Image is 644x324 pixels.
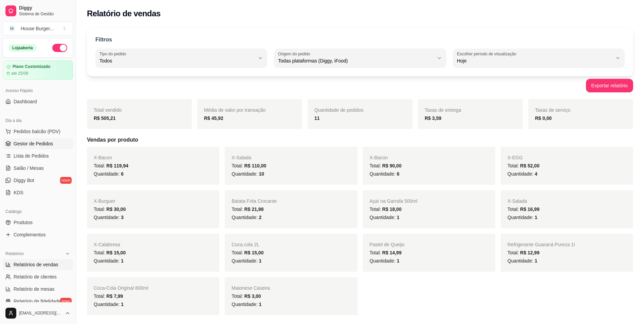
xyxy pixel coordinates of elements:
[87,136,633,144] h5: Vendas por produto
[3,150,73,161] a: Lista de Pedidos
[520,206,539,212] span: R$ 16,99
[535,215,537,220] span: 1
[94,115,116,121] strong: R$ 505,21
[14,286,55,292] span: Relatório de mesas
[3,163,73,174] a: Salão / Mesas
[21,25,54,32] div: House Burger ...
[121,171,124,177] span: 6
[535,171,537,177] span: 4
[94,163,128,168] span: Total:
[370,155,388,160] span: X-Bacon
[397,258,400,264] span: 1
[14,128,60,135] span: Pedidos balcão (PDV)
[586,79,633,92] button: Exportar relatório
[3,296,73,307] a: Relatório de fidelidadenovo
[14,98,37,105] span: Dashboard
[425,115,441,121] strong: R$ 3,59
[232,258,261,264] span: Quantidade:
[314,107,364,113] span: Quantidade de pedidos
[94,302,124,307] span: Quantidade:
[19,11,70,17] span: Sistema de Gestão
[3,217,73,228] a: Produtos
[370,250,402,255] span: Total:
[508,215,537,220] span: Quantidade:
[244,293,261,299] span: R$ 3,00
[8,25,15,32] span: H
[397,215,400,220] span: 1
[99,57,255,64] span: Todos
[3,271,73,282] a: Relatório de clientes
[382,250,402,255] span: R$ 14,99
[259,302,261,307] span: 1
[314,115,320,121] strong: 11
[370,198,418,204] span: Açaí na Garrafa 500ml
[94,258,124,264] span: Quantidade:
[106,250,126,255] span: R$ 15,00
[3,229,73,240] a: Complementos
[3,187,73,198] a: KDS
[244,250,264,255] span: R$ 15,00
[14,189,23,196] span: KDS
[508,206,539,212] span: Total:
[3,175,73,186] a: Diggy Botnovo
[232,293,261,299] span: Total:
[508,198,527,204] span: X-Salada
[94,242,120,247] span: X-Calabresa
[457,51,518,57] label: Escolher período de visualização
[244,163,266,168] span: R$ 110,00
[19,310,62,316] span: [EMAIL_ADDRESS][DOMAIN_NAME]
[106,293,123,299] span: R$ 7,99
[370,171,400,177] span: Quantidade:
[14,298,61,305] span: Relatório de fidelidade
[94,171,124,177] span: Quantidade:
[14,231,45,238] span: Complementos
[3,115,73,126] div: Dia a dia
[274,49,446,68] button: Origem do pedidoTodas plataformas (Diggy, iFood)
[14,152,49,159] span: Lista de Pedidos
[14,177,34,184] span: Diggy Bot
[3,284,73,294] a: Relatório de mesas
[370,215,400,220] span: Quantidade:
[382,163,402,168] span: R$ 90,00
[370,242,405,247] span: Pastel de Queijo
[204,115,223,121] strong: R$ 45,92
[14,261,58,268] span: Relatórios de vendas
[8,44,37,52] div: Loja aberta
[259,258,261,264] span: 1
[121,215,124,220] span: 3
[232,206,263,212] span: Total:
[232,171,264,177] span: Quantidade:
[94,215,124,220] span: Quantidade:
[106,163,128,168] span: R$ 119,94
[232,163,266,168] span: Total:
[3,126,73,137] button: Pedidos balcão (PDV)
[520,163,539,168] span: R$ 52,00
[19,5,70,11] span: Diggy
[99,51,128,57] label: Tipo do pedido
[232,250,263,255] span: Total:
[3,60,73,80] a: Plano Customizadoaté 25/09
[232,198,277,204] span: Batata Frita Crocante
[520,250,539,255] span: R$ 12,99
[94,206,126,212] span: Total:
[94,107,122,113] span: Total vendido
[508,250,539,255] span: Total:
[278,51,312,57] label: Origem do pedido
[94,250,126,255] span: Total:
[457,57,612,64] span: Hoje
[232,302,261,307] span: Quantidade:
[121,302,124,307] span: 1
[232,155,251,160] span: X-Salada
[3,259,73,270] a: Relatórios de vendas
[397,171,400,177] span: 6
[3,3,73,19] a: DiggySistema de Gestão
[11,71,28,76] article: até 25/09
[535,107,570,113] span: Taxas de serviço
[121,258,124,264] span: 1
[535,115,552,121] strong: R$ 0,00
[232,242,259,247] span: Coca cola 2L
[508,242,575,247] span: Refrigerante Guaraná Pureza 1l
[14,273,57,280] span: Relatório de clientes
[13,64,50,69] article: Plano Customizado
[370,206,402,212] span: Total:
